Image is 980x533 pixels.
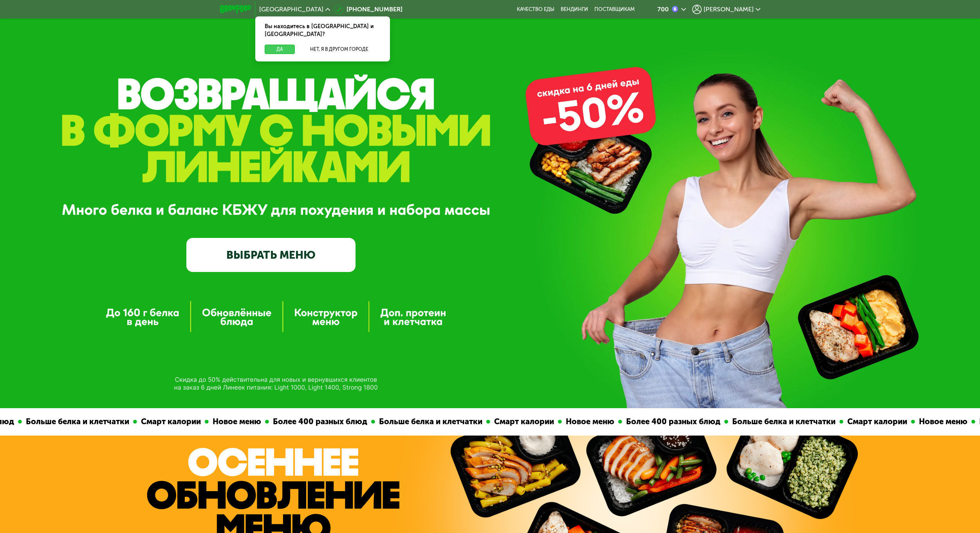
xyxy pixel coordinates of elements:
div: поставщикам [594,6,635,13]
div: Смарт калории [823,416,890,428]
div: Более 400 разных блюд [601,416,704,428]
div: Больше белка и клетчатки [354,416,466,428]
button: Да [265,45,295,54]
div: Новое меню [894,416,951,428]
div: Смарт калории [116,416,184,428]
div: Новое меню [541,416,597,428]
a: Вендинги [561,6,588,13]
div: Вы находитесь в [GEOGRAPHIC_DATA] и [GEOGRAPHIC_DATA]? [255,16,390,45]
div: Больше белка и клетчатки [707,416,819,428]
span: [PERSON_NAME] [704,6,754,13]
div: 700 [657,6,669,13]
div: Больше белка и клетчатки [1,416,112,428]
div: Смарт калории [469,416,537,428]
a: ВЫБРАТЬ МЕНЮ [186,238,356,272]
a: [PHONE_NUMBER] [334,5,402,14]
span: [GEOGRAPHIC_DATA] [259,6,323,13]
button: Нет, я в другом городе [298,45,381,54]
div: Более 400 разных блюд [248,416,350,428]
a: Качество еды [517,6,554,13]
div: Новое меню [188,416,244,428]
